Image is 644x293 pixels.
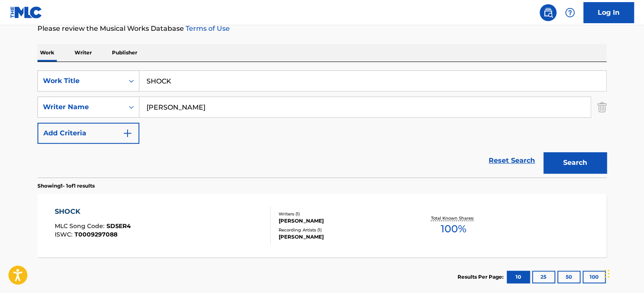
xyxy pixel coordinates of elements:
[557,271,580,283] button: 50
[279,227,406,233] div: Recording Artists ( 1 )
[37,70,607,177] form: Search Form
[279,233,406,241] div: [PERSON_NAME]
[75,231,117,238] span: T0009297088
[106,222,131,230] span: SD5ER4
[43,76,119,86] div: Work Title
[540,4,556,21] a: Public Search
[602,253,644,293] iframe: Chat Widget
[431,215,476,221] p: Total Known Shares:
[122,128,133,138] img: 9d2ae6d4665cec9f34b9.svg
[72,44,94,62] p: Writer
[55,222,106,230] span: MLC Song Code :
[37,182,95,190] p: Showing 1 - 1 of 1 results
[37,24,607,34] p: Please review the Musical Works Database
[565,8,575,18] img: help
[279,217,406,225] div: [PERSON_NAME]
[279,211,406,217] div: Writers ( 1 )
[597,97,607,118] img: Delete Criterion
[43,102,119,112] div: Writer Name
[562,4,578,21] div: Help
[532,271,555,283] button: 25
[10,6,43,19] img: MLC Logo
[604,261,609,286] div: Drag
[55,207,131,217] div: SHOCK
[55,231,75,238] span: ISWC :
[543,152,607,173] button: Search
[583,2,634,23] a: Log In
[37,123,139,144] button: Add Criteria
[583,271,606,283] button: 100
[440,221,466,237] span: 100 %
[37,44,57,62] p: Work
[484,151,539,170] a: Reset Search
[543,8,553,18] img: search
[109,44,140,62] p: Publisher
[37,194,607,257] a: SHOCKMLC Song Code:SD5ER4ISWC:T0009297088Writers (1)[PERSON_NAME]Recording Artists (1)[PERSON_NAM...
[458,273,506,281] p: Results Per Page:
[184,24,230,32] a: Terms of Use
[507,271,530,283] button: 10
